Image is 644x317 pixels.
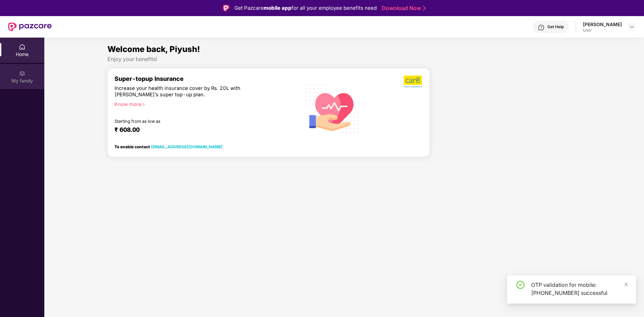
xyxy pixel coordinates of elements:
[538,24,545,31] img: svg+xml;base64,PHN2ZyBpZD0iSGVscC0zMngzMiIgeG1sbnM9Imh0dHA6Ly93d3cudzMub3JnLzIwMDAvc3ZnIiB3aWR0aD...
[264,5,291,11] strong: mobile app
[531,281,628,297] div: OTP validation for mobile: [PHONE_NUMBER] successful
[114,126,288,134] div: ₹ 608.00
[19,44,26,50] img: svg+xml;base64,PHN2ZyBpZD0iSG9tZSIgeG1sbnM9Imh0dHA6Ly93d3cudzMub3JnLzIwMDAvc3ZnIiB3aWR0aD0iMjAiIG...
[547,24,564,30] div: Get Help
[107,44,200,54] span: Welcome back, Piyush!
[114,119,266,123] div: Starting from as low as
[382,5,424,12] a: Download Now
[114,85,265,98] div: Increase your health insurance cover by Rs. 20L with [PERSON_NAME]’s super top-up plan.
[624,282,629,287] span: close
[301,75,365,141] img: svg+xml;base64,PHN2ZyB4bWxucz0iaHR0cDovL3d3dy53My5vcmcvMjAwMC9zdmciIHhtbG5zOnhsaW5rPSJodHRwOi8vd3...
[423,5,426,12] img: Stroke
[142,103,145,106] span: right
[107,56,581,63] div: Enjoy your benefits!
[583,21,622,28] div: [PERSON_NAME]
[114,101,290,106] div: Know more
[114,75,294,82] div: Super-topup Insurance
[223,5,230,11] img: Logo
[583,28,622,33] div: User
[404,75,423,88] img: b5dec4f62d2307b9de63beb79f102df3.png
[19,70,26,77] img: svg+xml;base64,PHN2ZyB3aWR0aD0iMjAiIGhlaWdodD0iMjAiIHZpZXdCb3g9IjAgMCAyMCAyMCIgZmlsbD0ibm9uZSIgeG...
[114,144,223,149] div: To enable contact
[629,24,635,30] img: svg+xml;base64,PHN2ZyBpZD0iRHJvcGRvd24tMzJ4MzIiIHhtbG5zPSJodHRwOi8vd3d3LnczLm9yZy8yMDAwL3N2ZyIgd2...
[151,144,223,149] a: [EMAIL_ADDRESS][DOMAIN_NAME]
[8,22,52,31] img: New Pazcare Logo
[234,4,377,12] div: Get Pazcare for all your employee benefits need
[516,281,524,289] span: check-circle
